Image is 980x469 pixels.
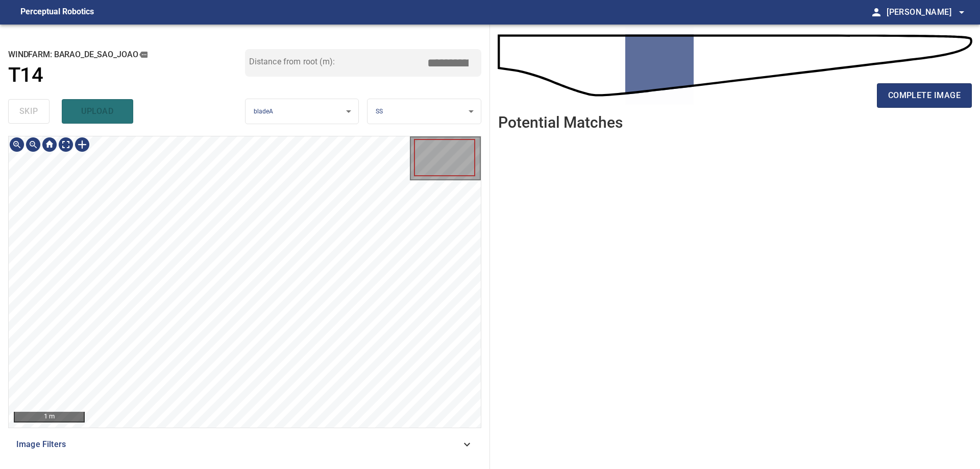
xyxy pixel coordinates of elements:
label: Distance from root (m): [249,58,335,66]
span: Image Filters [16,438,461,451]
div: Toggle selection [74,136,90,153]
h2: windfarm: Barao_de_Sao_Joao [8,49,245,60]
div: Zoom out [25,136,41,153]
button: copy message details [138,49,149,60]
div: Image Filters [8,432,481,457]
span: [PERSON_NAME] [887,5,968,19]
div: Go home [41,136,58,153]
h1: T14 [8,63,43,87]
span: person [870,6,883,18]
div: bladeA [246,99,359,125]
div: Toggle full page [58,136,74,153]
a: T14 [8,63,245,87]
div: SS [367,99,481,125]
span: complete image [888,88,961,103]
figcaption: Perceptual Robotics [20,4,94,20]
h2: Potential Matches [498,114,623,131]
div: Zoom in [9,136,25,153]
span: arrow_drop_down [955,6,968,18]
button: [PERSON_NAME] [883,2,968,22]
button: complete image [877,83,972,108]
span: bladeA [254,108,274,115]
span: SS [376,108,383,115]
